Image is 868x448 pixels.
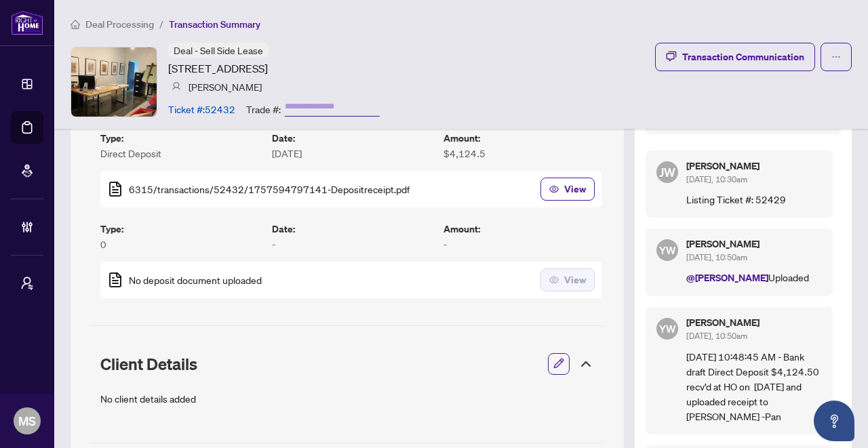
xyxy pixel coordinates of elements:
[246,102,281,117] article: Trade #:
[686,192,822,207] p: Listing Ticket #: 52429
[272,130,430,146] article: Date :
[443,130,601,146] article: Amount :
[272,237,430,251] article: -
[540,268,595,291] button: View
[443,221,601,237] article: Amount :
[682,46,804,68] div: Transaction Communication
[169,18,260,30] span: Transaction Summary
[686,331,747,341] span: [DATE], 10:50am
[174,44,263,56] span: Deal - Sell Side Lease
[168,60,268,77] article: [STREET_ADDRESS]
[168,102,235,117] article: Ticket #: 52432
[100,237,258,251] article: 0
[686,349,822,424] p: [DATE] 10:48:45 AM - Bank draft Direct Deposit $4,124.50 recv’d at HO on [DATE] and uploaded rece...
[814,401,854,441] button: Open asap
[129,182,410,197] span: 6315/transactions/52432/1757594797141-Depositreceipt.pdf
[100,146,258,161] article: Direct Deposit
[71,47,157,117] img: IMG-N12365889_1.jpg
[686,271,768,284] span: @[PERSON_NAME]
[100,391,256,406] p: No client details added
[20,277,34,290] span: user-switch
[90,345,605,383] div: Client Details
[100,221,258,237] article: Type :
[831,52,841,62] span: ellipsis
[71,20,80,29] span: home
[100,130,258,146] article: Type :
[686,252,747,262] span: [DATE], 10:50am
[686,161,822,171] h5: [PERSON_NAME]
[129,272,262,287] span: No deposit document uploaded
[11,10,43,35] img: logo
[686,174,747,184] span: [DATE], 10:30am
[659,163,675,182] span: JW
[686,239,822,249] h5: [PERSON_NAME]
[443,146,601,161] article: $4,124.5
[172,82,181,91] img: svg%3e
[85,18,154,30] span: Deal Processing
[686,318,822,327] h5: [PERSON_NAME]
[159,16,163,32] li: /
[18,411,36,430] span: MS
[272,146,430,161] article: [DATE]
[443,237,601,251] article: -
[100,354,197,374] span: Client Details
[659,321,676,337] span: YW
[686,270,822,285] p: Uploaded
[659,242,676,258] span: YW
[564,178,586,200] span: View
[549,184,559,194] span: eye
[655,43,815,71] button: Transaction Communication
[189,79,262,94] article: [PERSON_NAME]
[540,178,595,201] button: View
[272,221,430,237] article: Date :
